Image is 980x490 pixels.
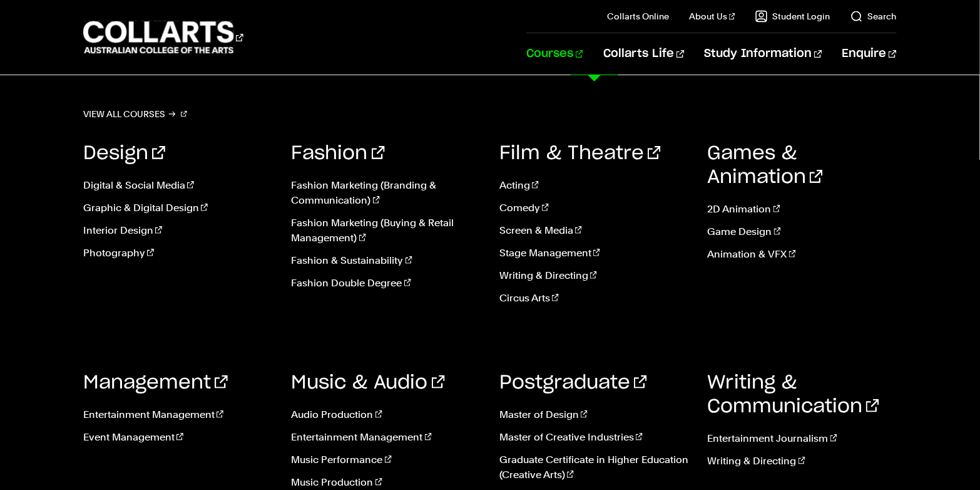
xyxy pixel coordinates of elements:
a: Writing & Directing [707,454,896,469]
a: Entertainment Management [292,430,481,445]
a: Fashion [292,144,385,163]
a: Graduate Certificate in Higher Education (Creative Arts) [499,452,688,482]
a: Music Production [292,475,481,490]
a: Master of Creative Industries [499,430,688,445]
a: 2D Animation [707,202,896,217]
a: Photography [83,246,272,261]
a: Enquire [842,33,897,75]
a: Collarts Online [607,10,669,23]
a: Collarts Life [603,33,684,75]
a: Design [83,144,165,163]
a: Writing & Communication [707,373,879,416]
a: Stage Management [499,246,688,261]
a: Entertainment Journalism [707,431,896,446]
a: Event Management [83,430,272,445]
a: About Us [689,10,735,23]
a: Music Performance [292,452,481,467]
a: Screen & Media [499,223,688,238]
a: Fashion Marketing (Branding & Communication) [292,178,481,208]
a: Student Login [755,10,830,23]
a: Audio Production [292,407,481,422]
a: Circus Arts [499,291,688,306]
a: View all courses [83,105,187,123]
a: Fashion & Sustainability [292,253,481,268]
a: Digital & Social Media [83,178,272,193]
a: Fashion Double Degree [292,276,481,291]
a: Master of Design [499,407,688,422]
a: Film & Theatre [499,144,661,163]
a: Search [850,10,897,23]
a: Graphic & Digital Design [83,201,272,216]
a: Study Information [705,33,822,75]
a: Courses [526,33,583,75]
a: Fashion Marketing (Buying & Retail Management) [292,216,481,246]
a: Games & Animation [707,144,823,187]
a: Comedy [499,201,688,216]
a: Music & Audio [292,373,445,392]
div: Go to homepage [83,19,243,55]
a: Entertainment Management [83,407,272,422]
a: Acting [499,178,688,193]
a: Animation & VFX [707,247,896,262]
a: Interior Design [83,223,272,238]
a: Writing & Directing [499,268,688,283]
a: Game Design [707,224,896,239]
a: Management [83,373,228,392]
a: Postgraduate [499,373,647,392]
